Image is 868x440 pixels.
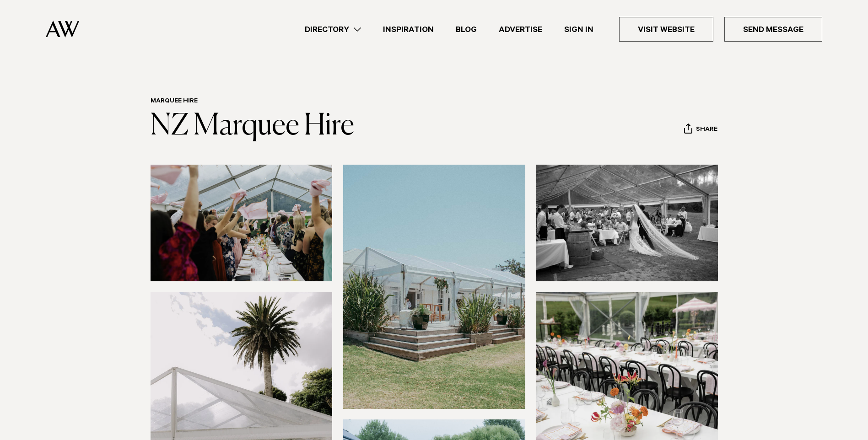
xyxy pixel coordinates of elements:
[684,123,718,137] button: Share
[445,23,488,36] a: Blog
[294,23,372,36] a: Directory
[372,23,445,36] a: Inspiration
[488,23,553,36] a: Advertise
[619,17,713,42] a: Visit Website
[46,21,79,38] img: Auckland Weddings Logo
[151,98,198,105] a: Marquee Hire
[696,126,717,134] span: Share
[553,23,604,36] a: Sign In
[724,17,822,42] a: Send Message
[151,112,354,141] a: NZ Marquee Hire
